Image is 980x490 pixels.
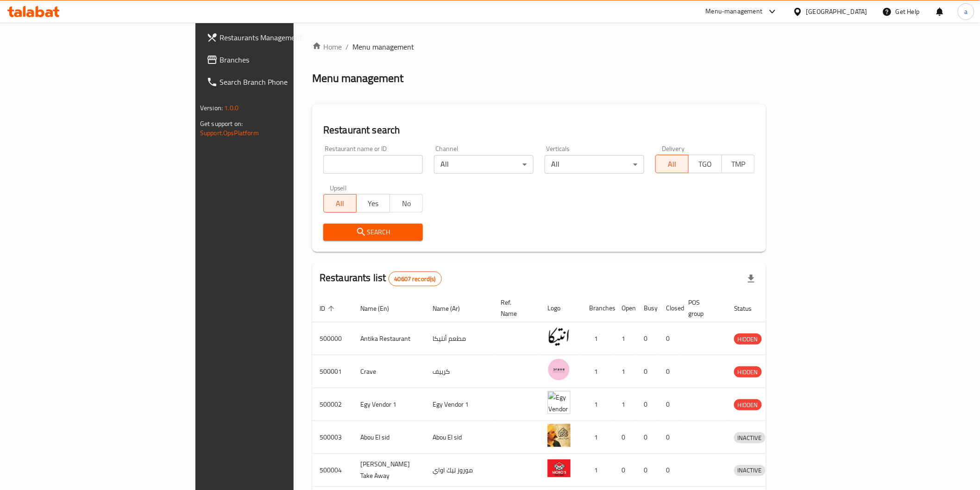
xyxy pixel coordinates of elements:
td: Abou El sid [353,421,425,454]
td: 1 [614,355,636,388]
td: 1 [614,322,636,355]
th: Busy [636,294,659,322]
img: Crave [547,358,571,381]
span: TGO [692,157,718,171]
a: Support.OpsPlatform [200,127,259,139]
th: Logo [540,294,582,322]
td: [PERSON_NAME] Take Away [353,454,425,487]
td: 1 [582,388,614,421]
div: INACTIVE [734,465,766,476]
div: All [545,155,644,174]
span: Branches [220,54,352,65]
span: All [660,157,685,171]
label: Delivery [662,145,685,152]
td: 1 [582,454,614,487]
img: Antika Restaurant [547,325,571,348]
div: INACTIVE [734,432,766,443]
button: TMP [722,155,755,173]
button: No [389,194,423,213]
a: Restaurants Management [199,26,359,49]
span: Yes [360,197,386,210]
td: 0 [636,421,659,454]
td: 0 [659,421,681,454]
span: POS group [688,297,716,319]
span: 40607 record(s) [389,275,441,283]
td: 0 [636,454,659,487]
span: Get support on: [200,118,243,130]
span: All [327,197,353,210]
label: Upsell [330,185,347,191]
td: 0 [636,355,659,388]
td: 0 [614,454,636,487]
button: Search [323,224,423,241]
img: Moro's Take Away [547,457,571,480]
td: 1 [582,421,614,454]
td: 0 [614,421,636,454]
span: 1.0.0 [224,102,239,114]
span: Search [331,226,415,238]
td: Egy Vendor 1 [425,388,493,421]
button: All [655,155,689,173]
span: Name (Ar) [433,303,472,314]
td: 0 [636,388,659,421]
td: Crave [353,355,425,388]
span: HIDDEN [734,367,762,377]
td: 0 [659,355,681,388]
td: Egy Vendor 1 [353,388,425,421]
span: No [394,197,419,210]
span: INACTIVE [734,465,766,476]
div: Menu-management [706,6,763,17]
td: 1 [614,388,636,421]
span: HIDDEN [734,400,762,410]
span: a [964,6,967,17]
td: كرييف [425,355,493,388]
button: Yes [356,194,389,213]
a: Branches [199,49,359,71]
button: TGO [688,155,722,173]
span: TMP [726,157,751,171]
th: Closed [659,294,681,322]
td: 0 [659,454,681,487]
td: Antika Restaurant [353,322,425,355]
div: Export file [740,268,762,290]
input: Search for restaurant name or ID.. [323,155,423,174]
td: 0 [636,322,659,355]
td: 0 [659,322,681,355]
span: ID [320,303,337,314]
span: Ref. Name [501,297,529,319]
span: INACTIVE [734,433,766,443]
th: Open [614,294,636,322]
td: 1 [582,322,614,355]
span: Version: [200,102,223,114]
td: 1 [582,355,614,388]
img: Abou El sid [547,424,571,447]
th: Branches [582,294,614,322]
div: HIDDEN [734,399,762,410]
span: HIDDEN [734,334,762,345]
td: Abou El sid [425,421,493,454]
td: موروز تيك اواي [425,454,493,487]
div: Total records count [389,271,442,286]
div: [GEOGRAPHIC_DATA] [806,6,867,17]
span: Menu management [352,41,414,52]
button: All [323,194,357,213]
td: مطعم أنتيكا [425,322,493,355]
span: Search Branch Phone [220,76,352,88]
span: Restaurants Management [220,32,352,43]
span: Name (En) [360,303,401,314]
div: All [434,155,534,174]
td: 0 [659,388,681,421]
a: Search Branch Phone [199,71,359,93]
h2: Restaurant search [323,123,755,137]
nav: breadcrumb [312,41,766,52]
span: Status [734,303,764,314]
img: Egy Vendor 1 [547,391,571,414]
h2: Restaurants list [320,271,442,286]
